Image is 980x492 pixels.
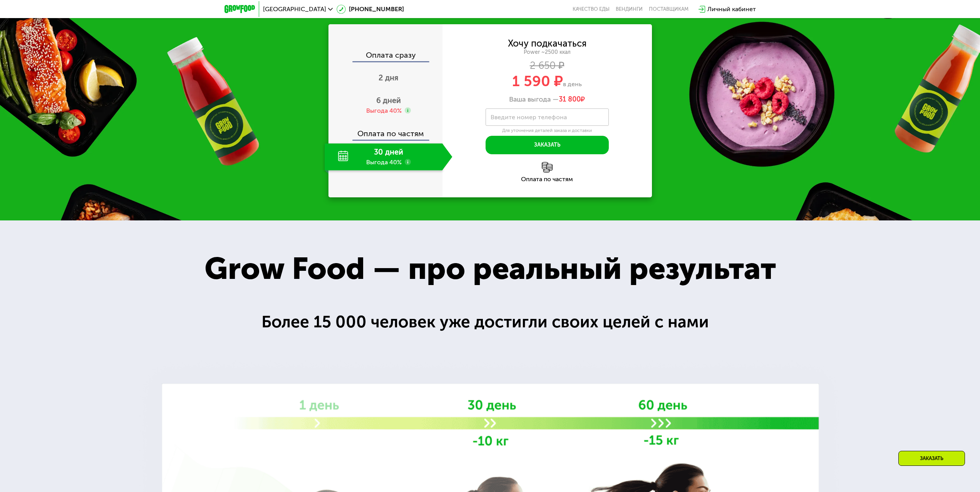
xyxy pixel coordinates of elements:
div: Оплата по частям [329,122,442,140]
div: Оплата по частям [442,176,652,182]
img: l6xcnZfty9opOoJh.png [542,162,553,173]
span: в день [563,80,582,88]
label: Введите номер телефона [491,115,567,119]
div: 2 650 ₽ [442,62,652,70]
button: Заказать [486,136,609,154]
span: ₽ [559,95,585,104]
div: Хочу подкачаться [508,39,586,48]
span: 1 590 ₽ [512,72,563,90]
a: [PHONE_NUMBER] [337,5,404,14]
div: Более 15 000 человек уже достигли своих целей с нами [261,309,719,335]
a: Качество еды [573,6,610,12]
div: поставщикам [649,6,689,12]
div: Grow Food — про реальный результат [181,245,799,292]
div: Power ~2500 ккал [442,49,652,56]
div: Для уточнения деталей заказа и доставки [486,128,609,134]
div: Личный кабинет [707,5,756,14]
a: Вендинги [616,6,643,12]
div: Оплата сразу [329,51,442,61]
span: 2 дня [379,73,399,82]
span: [GEOGRAPHIC_DATA] [263,6,326,12]
div: Выгода 40% [366,107,402,115]
div: Заказать [898,451,965,466]
div: Ваша выгода — [442,95,652,104]
span: 31 800 [559,95,581,103]
span: 6 дней [376,96,401,105]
